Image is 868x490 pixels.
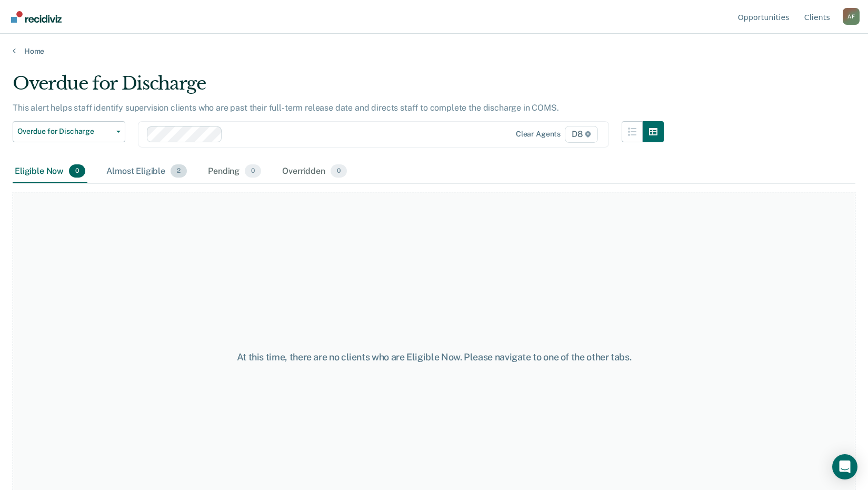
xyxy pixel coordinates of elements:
[13,160,87,183] div: Eligible Now0
[171,164,187,178] span: 2
[280,160,349,183] div: Overridden0
[13,46,855,56] a: Home
[565,126,598,143] span: D8
[17,127,112,136] span: Overdue for Discharge
[104,160,189,183] div: Almost Eligible2
[331,164,347,178] span: 0
[843,8,860,25] div: A F
[832,454,857,479] div: Open Intercom Messenger
[13,121,125,142] button: Overdue for Discharge
[13,73,664,103] div: Overdue for Discharge
[13,103,559,113] p: This alert helps staff identify supervision clients who are past their full-term release date and...
[245,164,261,178] span: 0
[516,130,561,139] div: Clear agents
[206,160,263,183] div: Pending0
[69,164,85,178] span: 0
[11,11,62,23] img: Recidiviz
[224,351,645,363] div: At this time, there are no clients who are Eligible Now. Please navigate to one of the other tabs.
[843,8,860,25] button: Profile dropdown button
